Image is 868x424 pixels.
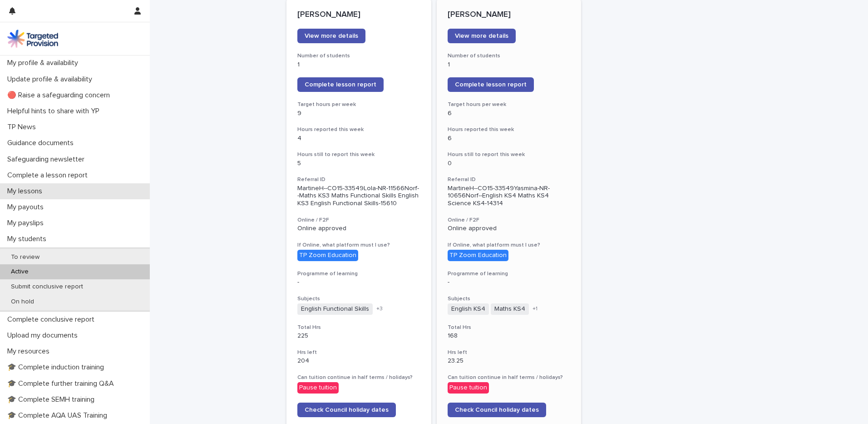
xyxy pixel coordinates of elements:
p: Update profile & availability [4,75,99,84]
h3: Hrs left [297,349,420,356]
span: + 1 [533,306,538,312]
p: Complete conclusive report [4,315,102,324]
a: Check Council holiday dates [448,403,546,417]
p: My profile & availability [4,59,85,67]
p: 🎓 Complete SEMH training [4,395,102,404]
div: Pause tuition [297,382,339,394]
p: Online approved [448,225,571,232]
a: View more details [448,29,516,43]
p: [PERSON_NAME] [297,10,420,20]
p: My lessons [4,187,49,196]
h3: Online / F2F [297,217,420,224]
p: 204 [297,357,420,365]
p: Active [4,268,36,276]
a: View more details [297,29,365,43]
h3: Total Hrs [297,324,420,331]
p: 🎓 Complete induction training [4,363,111,372]
h3: Target hours per week [297,101,420,108]
p: MartineH--CO15-33549Lola-NR-11566Norf--Maths KS3 Maths Functional Skills English KS3 English Func... [297,185,420,207]
p: 1 [448,61,571,69]
h3: Referral ID [448,176,571,183]
p: My students [4,235,54,243]
p: [PERSON_NAME] [448,10,571,20]
p: My payouts [4,203,51,212]
h3: Referral ID [297,176,420,183]
p: 9 [297,110,420,117]
p: To review [4,253,47,261]
h3: Hours reported this week [297,126,420,133]
a: Complete lesson report [297,77,384,92]
h3: Target hours per week [448,101,571,108]
h3: If Online, what platform must I use? [448,242,571,249]
p: 4 [297,135,420,142]
h3: Programme of learning [297,270,420,278]
span: + 3 [376,306,383,312]
span: Check Council holiday dates [455,407,539,413]
p: On hold [4,298,41,306]
h3: Hours reported this week [448,126,571,133]
p: 6 [448,110,571,117]
p: 🔴 Raise a safeguarding concern [4,91,117,100]
p: - [448,278,571,286]
p: 🎓 Complete further training Q&A [4,379,121,388]
p: My resources [4,347,57,356]
p: 5 [297,160,420,167]
p: 0 [448,160,571,167]
h3: Hours still to report this week [448,151,571,158]
p: Safeguarding newsletter [4,155,92,164]
p: Guidance documents [4,139,81,147]
p: TP News [4,123,43,131]
h3: Programme of learning [448,270,571,278]
div: TP Zoom Education [297,250,358,261]
h3: Online / F2F [448,217,571,224]
div: Pause tuition [448,382,489,394]
img: M5nRWzHhSzIhMunXDL62 [7,30,58,48]
p: Upload my documents [4,331,85,340]
p: 225 [297,332,420,340]
h3: Subjects [448,295,571,303]
h3: Number of students [297,52,420,60]
h3: Can tuition continue in half terms / holidays? [448,374,571,381]
div: TP Zoom Education [448,250,508,261]
p: Online approved [297,225,420,232]
p: Complete a lesson report [4,171,95,180]
p: Helpful hints to share with YP [4,107,107,116]
p: - [297,278,420,286]
p: Submit conclusive report [4,283,90,291]
h3: Number of students [448,52,571,60]
p: 23.25 [448,357,571,365]
p: 168 [448,332,571,340]
h3: Total Hrs [448,324,571,331]
span: Check Council holiday dates [305,407,389,413]
span: Maths KS4 [491,303,529,315]
h3: Subjects [297,295,420,303]
h3: Hrs left [448,349,571,356]
a: Check Council holiday dates [297,403,396,417]
p: 1 [297,61,420,69]
span: Complete lesson report [305,81,376,88]
span: English KS4 [448,303,489,315]
p: MartineH--CO15-33549Yasmina-NR-10656Norf--English KS4 Maths KS4 Science KS4-14314 [448,185,571,207]
span: View more details [455,33,508,39]
p: 6 [448,135,571,142]
p: 🎓 Complete AQA UAS Training [4,411,114,420]
span: Complete lesson report [455,81,527,88]
span: English Functional Skills [297,303,373,315]
a: Complete lesson report [448,77,534,92]
h3: Hours still to report this week [297,151,420,158]
h3: Can tuition continue in half terms / holidays? [297,374,420,381]
span: View more details [305,33,358,39]
h3: If Online, what platform must I use? [297,242,420,249]
p: My payslips [4,219,51,227]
